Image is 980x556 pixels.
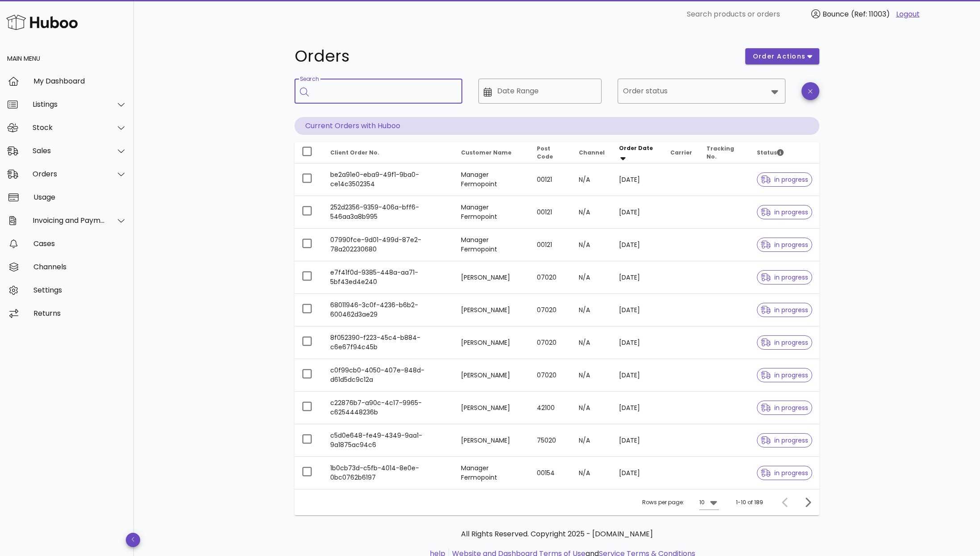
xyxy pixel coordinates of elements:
h1: Orders [295,48,735,64]
th: Carrier [663,142,699,163]
div: Settings [33,286,127,294]
span: Client Order No. [330,149,379,156]
td: [PERSON_NAME] [454,424,530,457]
td: [DATE] [612,229,663,261]
div: Invoicing and Payments [33,216,105,225]
td: c5d0e648-fe49-4349-9aa1-9a1875ac94c6 [323,424,454,457]
td: [DATE] [612,261,663,294]
button: Next page [800,494,816,510]
th: Status [750,142,819,163]
div: Order status [618,79,785,104]
div: 1-10 of 189 [736,498,763,506]
td: N/A [572,392,612,424]
span: in progress [761,209,808,215]
td: [PERSON_NAME] [454,294,530,326]
td: N/A [572,457,612,489]
td: e7f41f0d-9385-448a-aa71-5bf43ed4e240 [323,261,454,294]
td: N/A [572,294,612,326]
a: Logout [896,9,920,20]
td: c22876b7-a90c-4c17-9965-c6254448236b [323,392,454,424]
td: 07020 [530,326,572,359]
td: Manager Fermopoint [454,229,530,261]
th: Channel [572,142,612,163]
th: Client Order No. [323,142,454,163]
div: Cases [33,239,127,248]
p: Current Orders with Huboo [295,117,819,135]
td: N/A [572,196,612,229]
div: Orders [33,170,105,178]
label: Search [300,76,319,83]
div: Listings [33,100,105,109]
span: Status [757,149,784,156]
td: N/A [572,326,612,359]
th: Post Code [530,142,572,163]
td: [DATE] [612,424,663,457]
td: N/A [572,163,612,196]
td: 75020 [530,424,572,457]
span: in progress [761,176,808,183]
td: 8f052390-f223-45c4-b884-c6e67f94c45b [323,326,454,359]
p: All Rights Reserved. Copyright 2025 - [DOMAIN_NAME] [302,529,812,539]
td: 00121 [530,196,572,229]
div: 10 [699,498,705,506]
td: 1b0cb73d-c5fb-4014-8e0e-0bc0762b6197 [323,457,454,489]
td: 00154 [530,457,572,489]
img: Huboo Logo [6,13,78,32]
td: [DATE] [612,392,663,424]
td: 42100 [530,392,572,424]
td: [PERSON_NAME] [454,392,530,424]
span: (Ref: 11003) [851,9,890,19]
td: N/A [572,424,612,457]
th: Tracking No. [699,142,750,163]
td: 07020 [530,359,572,392]
td: 07020 [530,261,572,294]
div: Rows per page: [642,489,719,515]
th: Order Date: Sorted descending. Activate to remove sorting. [612,142,663,163]
td: [DATE] [612,163,663,196]
span: Customer Name [461,149,511,156]
span: Channel [579,149,605,156]
td: N/A [572,261,612,294]
td: [DATE] [612,457,663,489]
div: Channels [33,263,127,271]
span: in progress [761,437,808,443]
td: c0f99cb0-4050-407e-848d-d61d5dc9c12a [323,359,454,392]
td: [DATE] [612,196,663,229]
span: in progress [761,339,808,346]
td: N/A [572,359,612,392]
span: Tracking No. [706,145,734,160]
td: N/A [572,229,612,261]
td: [PERSON_NAME] [454,326,530,359]
span: in progress [761,470,808,476]
div: Sales [33,146,105,155]
td: [DATE] [612,359,663,392]
td: 68011946-3c0f-4236-b6b2-600462d3ae29 [323,294,454,326]
td: [PERSON_NAME] [454,261,530,294]
div: Usage [33,193,127,201]
span: in progress [761,405,808,411]
td: 00121 [530,229,572,261]
td: Manager Fermopoint [454,196,530,229]
div: 10Rows per page: [699,495,719,510]
span: in progress [761,274,808,280]
div: Returns [33,309,127,318]
td: Manager Fermopoint [454,457,530,489]
td: [DATE] [612,294,663,326]
button: order actions [745,48,819,64]
td: be2a91e0-eba9-49f1-9ba0-ce14c3502354 [323,163,454,196]
div: Stock [33,123,105,132]
span: in progress [761,372,808,378]
span: Bounce [822,9,849,19]
td: [PERSON_NAME] [454,359,530,392]
div: My Dashboard [33,77,127,85]
span: Post Code [537,145,553,160]
span: Order Date [619,144,653,152]
td: Manager Fermopoint [454,163,530,196]
span: in progress [761,242,808,248]
td: [DATE] [612,326,663,359]
span: in progress [761,307,808,313]
td: 07990fce-9d01-499d-87e2-78a202230680 [323,229,454,261]
td: 00121 [530,163,572,196]
span: Carrier [670,149,692,156]
th: Customer Name [454,142,530,163]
